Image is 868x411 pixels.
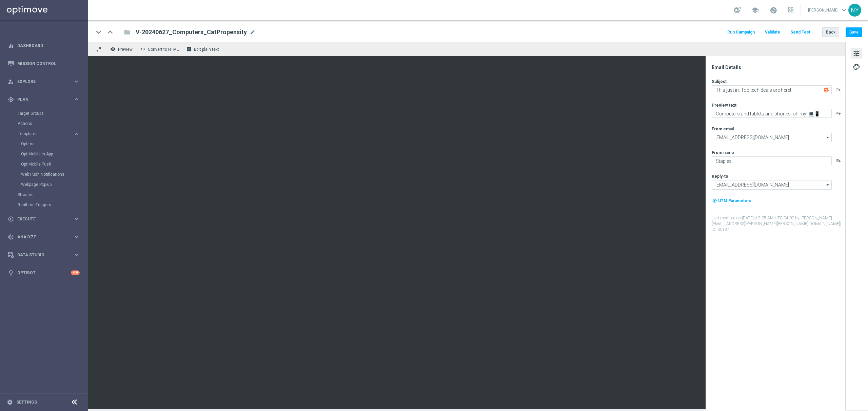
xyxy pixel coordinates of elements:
[250,29,256,35] span: mode_edit
[21,161,71,167] a: OptiMobile Push
[8,96,14,103] i: gps_fixed
[73,252,80,258] i: keyboard_arrow_right
[18,118,87,129] div: Actions
[108,45,136,53] button: remove_red_eye Preview
[825,133,831,142] i: arrow_drop_down
[712,64,845,70] div: Email Details
[8,234,73,240] div: Analyze
[18,108,87,118] div: Target Groups
[8,79,73,85] div: Explore
[712,215,845,232] label: Last modified on [DATE] at 9:05 AM UTC-04:00 by [PERSON_NAME][EMAIL_ADDRESS][PERSON_NAME][PERSON_...
[73,78,80,85] i: keyboard_arrow_right
[18,200,87,210] div: Realtime Triggers
[8,252,73,258] div: Data Studio
[17,264,71,282] a: Optibot
[8,270,14,276] i: lightbulb
[7,270,80,276] button: lightbulb Optibot +10
[712,150,734,155] label: From name
[18,192,71,197] a: Streams
[8,55,80,72] div: Mission Control
[136,28,247,36] span: V-20240627_Computers_CatPropensity
[194,47,219,52] span: Edit plain text
[148,47,179,52] span: Convert to HTML
[18,131,80,136] button: Templates keyboard_arrow_right
[17,235,73,239] span: Analyze
[712,180,832,190] input: Select
[73,234,80,240] i: keyboard_arrow_right
[807,5,848,15] a: [PERSON_NAME]keyboard_arrow_down
[8,37,80,55] div: Dashboard
[836,87,841,92] button: playlist_add
[836,158,841,163] button: playlist_add
[7,234,80,240] button: track_changes Analyze keyboard_arrow_right
[21,151,71,157] a: OptiMobile In-App
[836,110,841,116] button: playlist_add
[18,121,71,126] a: Actions
[17,217,73,221] span: Execute
[21,141,71,147] a: Optimail
[184,45,222,53] button: receipt Edit plain text
[21,159,87,169] div: OptiMobile Push
[18,111,71,116] a: Target Groups
[853,49,860,58] span: tune
[138,45,182,53] button: code Convert to HTML
[7,79,80,84] button: person_search Explore keyboard_arrow_right
[7,97,80,102] div: gps_fixed Plan keyboard_arrow_right
[21,172,71,177] a: Web Push Notifications
[18,129,87,190] div: Templates
[17,98,73,102] span: Plan
[712,103,736,108] label: Preview text
[8,43,14,49] i: equalizer
[7,252,80,258] button: Data Studio keyboard_arrow_right
[712,126,734,132] label: From email
[764,28,781,37] button: Validate
[110,46,116,52] i: remove_red_eye
[789,28,811,37] button: Send Test
[17,80,73,84] span: Explore
[8,234,14,240] i: track_changes
[840,6,848,14] span: keyboard_arrow_down
[21,182,71,187] a: Webpage Pop-up
[712,79,727,84] label: Subject
[18,202,71,208] a: Realtime Triggers
[848,4,861,17] div: NY
[17,253,73,257] span: Data Studio
[8,79,14,85] i: person_search
[21,179,87,190] div: Webpage Pop-up
[825,180,831,189] i: arrow_drop_down
[140,46,145,52] span: code
[18,190,87,200] div: Streams
[18,132,66,136] span: Templates
[712,198,717,203] i: my_location
[7,399,13,405] i: settings
[73,216,80,222] i: keyboard_arrow_right
[712,133,832,142] input: Select
[726,28,756,37] button: Run Campaign
[718,198,751,203] span: UTM Parameters
[824,87,830,93] img: optiGenie.svg
[21,149,87,159] div: OptiMobile In-App
[851,61,862,72] button: palette
[73,96,80,103] i: keyboard_arrow_right
[71,271,80,275] div: +10
[21,139,87,149] div: Optimail
[712,197,752,204] button: my_location UTM Parameters
[712,174,728,179] label: Reply-to
[7,216,80,222] button: play_circle_outline Execute keyboard_arrow_right
[846,27,862,37] button: Save
[18,132,73,136] div: Templates
[16,400,37,404] a: Settings
[73,131,80,137] i: keyboard_arrow_right
[751,6,759,14] span: school
[8,264,80,282] div: Optibot
[7,43,80,48] button: equalizer Dashboard
[8,96,73,103] div: Plan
